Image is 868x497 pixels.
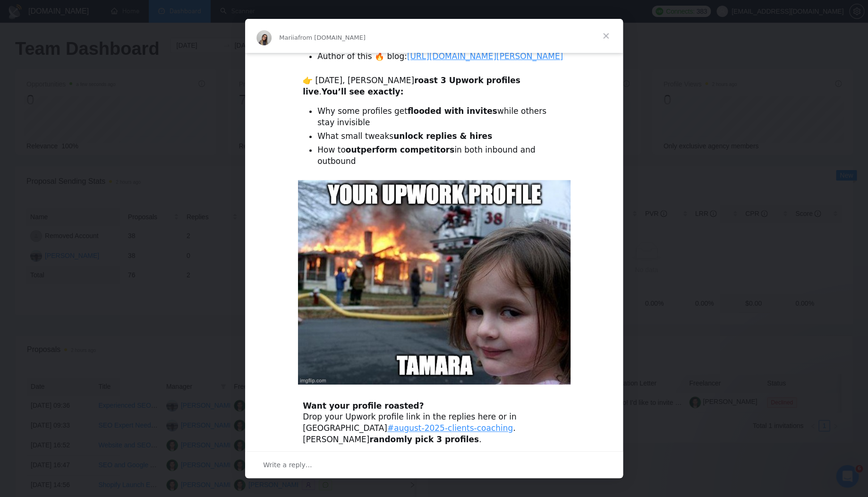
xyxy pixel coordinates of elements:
[407,51,563,61] a: [URL][DOMAIN_NAME][PERSON_NAME]
[279,34,298,41] span: Mariia
[393,131,492,141] b: unlock replies & hires
[303,401,565,446] div: Drop your Upwork profile link in the replies here or in [GEOGRAPHIC_DATA] . [PERSON_NAME] .
[263,459,312,471] span: Write a reply…
[303,401,424,411] b: Want your profile roasted?
[317,131,565,142] li: What small tweaks
[369,435,479,444] b: randomly pick 3 profiles
[589,19,623,53] span: Close
[408,106,497,116] b: flooded with invites
[303,75,565,98] div: 👉 [DATE], [PERSON_NAME] .
[317,51,565,62] li: Author of this 🔥 blog:
[317,106,565,129] li: Why some profiles get while others stay invisible
[256,30,272,45] img: Profile image for Mariia
[322,87,404,96] b: You’ll see exactly:
[303,76,520,96] b: roast 3 Upwork profiles live
[298,34,366,41] span: from [DOMAIN_NAME]
[317,145,565,167] li: How to in both inbound and outbound
[346,145,455,154] b: outperform competitors
[387,423,513,433] a: #august-2025-clients-coaching
[245,451,623,478] div: Open conversation and reply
